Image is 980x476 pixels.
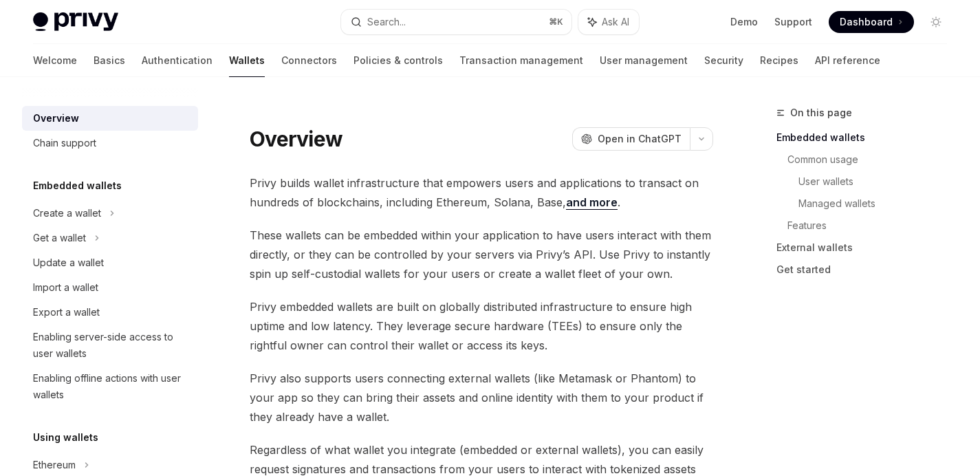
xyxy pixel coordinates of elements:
[341,10,571,34] button: Search...⌘K
[566,195,618,210] a: and more
[250,226,713,283] span: These wallets can be embedded within your application to have users interact with them directly, ...
[281,44,337,77] a: Connectors
[798,193,958,215] a: Managed wallets
[229,44,265,77] a: Wallets
[600,44,688,77] a: User management
[760,44,798,77] a: Recipes
[250,369,713,426] span: Privy also supports users connecting external wallets (like Metamask or Phantom) to your app so t...
[790,105,852,121] span: On this page
[33,457,76,473] div: Ethereum
[33,12,118,32] img: light logo
[250,297,713,355] span: Privy embedded wallets are built on globally distributed infrastructure to ensure high uptime and...
[33,230,86,246] div: Get a wallet
[250,173,713,212] span: Privy builds wallet infrastructure that empowers users and applications to transact on hundreds o...
[925,11,947,33] button: Toggle dark mode
[572,127,690,151] button: Open in ChatGPT
[33,205,101,221] div: Create a wallet
[829,11,914,33] a: Dashboard
[33,304,100,321] div: Export a wallet
[704,44,743,77] a: Security
[787,215,958,237] a: Features
[22,275,198,300] a: Import a wallet
[33,329,190,362] div: Enabling server-side access to user wallets
[776,127,958,149] a: Embedded wallets
[353,44,443,77] a: Policies & controls
[549,17,563,28] span: ⌘ K
[33,177,122,194] h5: Embedded wallets
[33,44,77,77] a: Welcome
[33,370,190,403] div: Enabling offline actions with user wallets
[33,135,96,151] div: Chain support
[33,255,104,271] div: Update a wallet
[776,237,958,259] a: External wallets
[459,44,583,77] a: Transaction management
[602,15,629,29] span: Ask AI
[367,14,406,30] div: Search...
[250,127,342,151] h1: Overview
[787,149,958,171] a: Common usage
[22,250,198,275] a: Update a wallet
[22,366,198,407] a: Enabling offline actions with user wallets
[578,10,639,34] button: Ask AI
[22,131,198,155] a: Chain support
[33,279,98,296] div: Import a wallet
[840,15,893,29] span: Dashboard
[142,44,213,77] a: Authentication
[815,44,880,77] a: API reference
[798,171,958,193] a: User wallets
[22,300,198,325] a: Export a wallet
[94,44,125,77] a: Basics
[774,15,812,29] a: Support
[33,110,79,127] div: Overview
[776,259,958,281] a: Get started
[598,132,682,146] span: Open in ChatGPT
[22,325,198,366] a: Enabling server-side access to user wallets
[22,106,198,131] a: Overview
[33,429,98,446] h5: Using wallets
[730,15,758,29] a: Demo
